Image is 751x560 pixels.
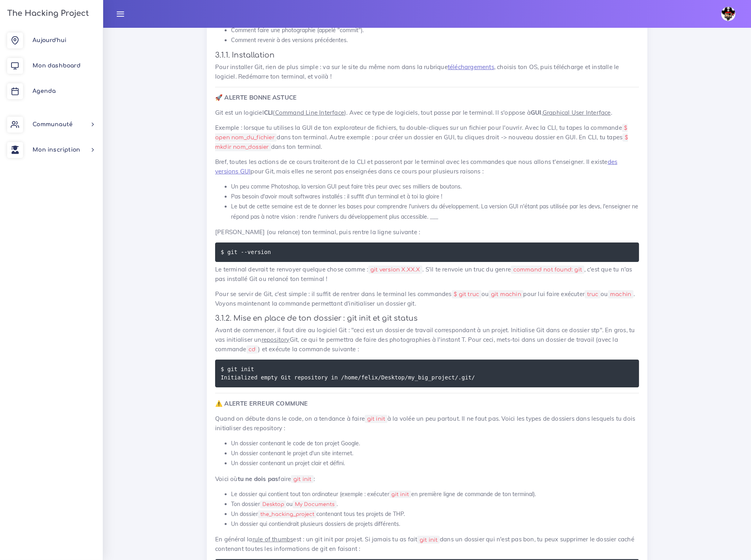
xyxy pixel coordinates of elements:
[721,7,736,21] img: avatar
[215,414,639,433] p: Quand on débute dans le code, on a tendance à faire à la volée un peu partout. Il ne faut pas. Vo...
[33,121,73,127] span: Communauté
[231,509,639,519] li: Un dossier contenant tous tes projets de THP.
[448,63,494,71] a: téléchargements
[389,491,411,498] code: git init
[231,192,639,202] li: Pas besoin d'avoir moult softwares installés : il suffit d'un terminal et à toi la gloire !
[368,266,423,274] code: git version X.XX.X
[215,535,639,554] p: En général la est : un git init par projet. Si jamais tu as fait dans un dossier qui n'est pas bo...
[291,475,314,483] code: git init
[275,109,344,116] u: Command Line Interface
[231,458,639,468] li: Un dossier contenant un projet clair et défini.
[543,109,611,116] u: Graphical User Interface
[231,202,639,221] li: Le but de cette semaine est de te donner les bases pour comprendre l'univers du développement. La...
[231,25,639,35] li: Comment faire une photographie (appelé "commit").
[231,35,639,45] li: Comment revenir à des versions précédentes.
[215,62,639,81] p: Pour installer Git, rien de plus simple : va sur le site du même nom dans la rubrique , choisis t...
[365,415,387,423] code: git init
[215,325,639,354] p: Avant de commencer, il faut dire au logiciel Git : "ceci est un dossier de travail correspondant ...
[215,123,639,152] p: Exemple : lorsque tu utilises la GUI de ton explorateur de fichiers, tu double-cliques sur un fic...
[215,265,639,284] p: Le terminal devrait te renvoyer quelque chose comme : . S'il te renvoie un truc du genre , c'est ...
[215,133,628,151] code: $ mkdir nom_dossier
[221,365,477,382] code: $ git init Initialized empty Git repository in /home/felix/Desktop/my_big_project/.git/
[417,536,440,544] code: git init
[238,475,279,483] strong: tu ne dois pas
[215,157,639,176] p: Bref, toutes les actions de ce cours traiteront de la CLI et passeront par le terminal avec les c...
[215,289,639,308] p: Pour se servir de Git, c'est simple : il suffit de rentrer dans le terminal les commandes ou pour...
[231,182,639,192] li: Un peu comme Photoshop, la version GUI peut faire très peur avec ses milliers de boutons.
[531,109,541,116] strong: GUI
[293,500,337,508] code: My Documents
[215,124,628,142] code: $ open nom_du_fichier
[231,439,639,448] li: Un dossier contenant le code de ton projet Google.
[231,448,639,458] li: Un dossier contenant le projet d'un site internet.
[215,51,639,60] h4: 3.1.1. Installation
[215,314,639,323] h4: 3.1.2. Mise en place de ton dossier : git init et git status
[33,88,56,94] span: Agenda
[608,290,634,298] code: machin
[231,499,639,509] li: Ton dossier ou .
[33,37,66,43] span: Aujourd'hui
[215,400,308,407] strong: ⚠️ ALERTE ERREUR COMMUNE
[511,266,584,274] code: command not found: git
[221,248,273,256] code: $ git --version
[215,227,639,237] p: [PERSON_NAME] (ou relance) ton terminal, puis rentre la ligne suivante :
[231,489,639,499] li: Le dossier qui contient tout ton ordinateur (exemple : exécuter en première ligne de commande de ...
[246,345,258,354] code: cd
[215,108,639,117] p: Git est un logiciel ( ). Avec ce type de logiciels, tout passe par le terminal. Il s'oppose à , .
[585,290,601,298] code: truc
[489,290,523,298] code: git machin
[260,500,286,508] code: Desktop
[262,336,290,343] u: repository
[5,9,89,18] h3: The Hacking Project
[264,109,273,116] strong: CLI
[452,290,481,298] code: $ git truc
[215,474,639,484] p: Voici où faire :
[215,94,297,101] strong: 🚀 ALERTE BONNE ASTUCE
[33,63,81,69] span: Mon dashboard
[258,510,316,518] code: the_hacking_project
[33,147,80,153] span: Mon inscription
[231,519,639,529] li: Un dossier qui contiendrait plusieurs dossiers de projets différents.
[252,535,293,543] u: rule of thumbs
